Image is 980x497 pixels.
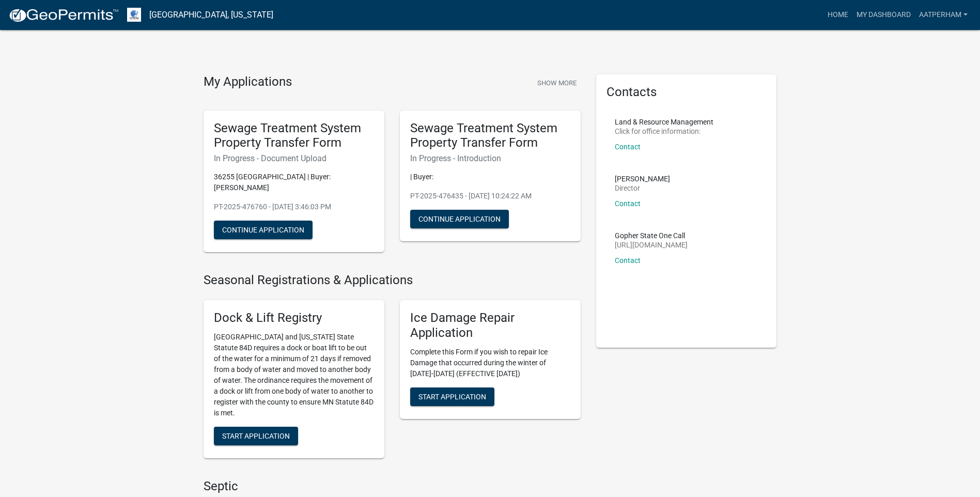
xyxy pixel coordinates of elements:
a: AATPerham [915,5,972,25]
h5: Dock & Lift Registry [214,310,374,325]
a: Home [823,5,852,25]
h5: Sewage Treatment System Property Transfer Form [214,121,374,151]
button: Start Application [214,427,298,445]
p: [PERSON_NAME] [615,175,670,182]
button: Continue Application [410,210,509,228]
a: Contact [615,199,641,208]
h6: In Progress - Introduction [410,153,570,163]
p: PT-2025-476435 - [DATE] 10:24:22 AM [410,191,570,201]
h4: My Applications [204,74,292,90]
h4: Seasonal Registrations & Applications [204,273,581,288]
h5: Ice Damage Repair Application [410,310,570,340]
h4: Septic [204,479,581,494]
a: Contact [615,143,641,151]
h5: Contacts [606,85,767,100]
span: Start Application [222,431,290,440]
h6: In Progress - Document Upload [214,153,374,163]
p: PT-2025-476760 - [DATE] 3:46:03 PM [214,201,374,212]
button: Start Application [410,387,494,406]
p: [URL][DOMAIN_NAME] [615,241,688,248]
p: Gopher State One Call [615,232,688,239]
img: Otter Tail County, Minnesota [127,8,141,22]
button: Continue Application [214,221,313,239]
p: | Buyer: [410,172,570,182]
a: My Dashboard [852,5,915,25]
p: Land & Resource Management [615,118,713,126]
p: Complete this Form if you wish to repair Ice Damage that occurred during the winter of [DATE]-[DA... [410,347,570,379]
button: Show More [533,74,581,91]
a: [GEOGRAPHIC_DATA], [US_STATE] [149,6,273,24]
p: 36255 [GEOGRAPHIC_DATA] | Buyer: [PERSON_NAME] [214,172,374,193]
a: Contact [615,256,641,265]
p: Director [615,184,670,192]
p: Click for office information: [615,128,713,135]
p: [GEOGRAPHIC_DATA] and [US_STATE] State Statute 84D requires a dock or boat lift to be out of the ... [214,332,374,418]
span: Start Application [418,392,486,400]
h5: Sewage Treatment System Property Transfer Form [410,121,570,151]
